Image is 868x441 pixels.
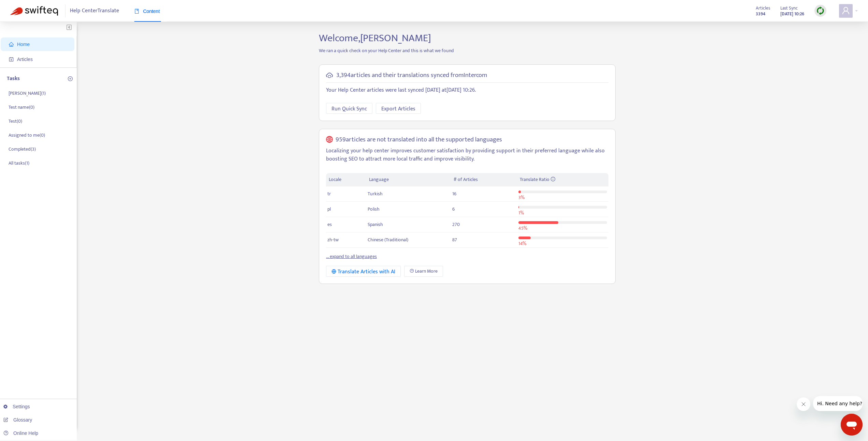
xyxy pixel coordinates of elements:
iframe: Close message [797,397,810,411]
h5: 959 articles are not translated into all the supported languages [336,136,502,144]
span: Articles [17,57,33,62]
span: es [327,220,332,228]
p: Test ( 0 ) [9,118,22,125]
a: Online Help [3,430,38,436]
img: Swifteq [10,6,58,16]
span: Articles [756,4,770,12]
img: sync.dc5367851b00ba804db3.png [816,6,825,15]
iframe: Message from company [813,396,863,411]
span: Export Articles [381,105,415,113]
span: global [326,136,333,144]
span: tr [327,190,331,198]
p: We ran a quick check on your Help Center and this is what we found [314,47,621,54]
span: pl [327,205,331,213]
button: Run Quick Sync [326,103,372,114]
iframe: Button to launch messaging window [841,414,863,436]
span: user [842,6,850,15]
th: Language [366,173,451,186]
p: [PERSON_NAME] ( 1 ) [9,90,46,97]
a: Learn More [404,266,443,277]
span: zh-tw [327,236,339,244]
span: 1 % [518,209,524,217]
span: 3 % [518,194,525,201]
p: Tasks [7,75,20,83]
div: Translate Ratio [520,176,606,183]
div: Translate Articles with AI [332,268,395,276]
strong: 3394 [756,10,765,18]
span: Polish [368,205,380,213]
p: Your Help Center articles were last synced [DATE] at [DATE] 10:26 . [326,86,608,94]
span: 16 [452,190,456,198]
span: Learn More [415,268,438,275]
p: Test name ( 0 ) [9,104,34,111]
span: cloud-sync [326,72,333,79]
span: Spanish [368,220,383,228]
p: Assigned to me ( 0 ) [9,132,45,139]
h5: 3,394 articles and their translations synced from Intercom [336,72,487,79]
span: 87 [452,236,457,244]
p: Completed ( 3 ) [9,146,36,153]
button: Export Articles [376,103,421,114]
a: Glossary [3,417,32,423]
th: # of Articles [451,173,517,186]
span: 14 % [518,240,526,247]
span: 6 [452,205,455,213]
span: Last Sync [780,4,798,12]
span: Run Quick Sync [332,105,367,113]
span: Home [17,42,30,47]
button: Translate Articles with AI [326,266,401,277]
a: ... expand to all languages [326,253,377,260]
span: Turkish [368,190,383,198]
span: plus-circle [68,76,73,81]
span: Chinese (Traditional) [368,236,408,244]
p: All tasks ( 1 ) [9,159,29,167]
span: Content [134,9,160,14]
strong: [DATE] 10:26 [780,10,804,18]
th: Locale [326,173,366,186]
span: Welcome, [PERSON_NAME] [319,30,431,47]
span: home [9,42,14,47]
span: account-book [9,57,14,62]
span: 45 % [518,224,527,232]
p: Localizing your help center improves customer satisfaction by providing support in their preferre... [326,147,608,163]
span: 270 [452,220,460,228]
span: Help Center Translate [70,4,119,17]
a: Settings [3,404,30,409]
span: book [134,9,139,14]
